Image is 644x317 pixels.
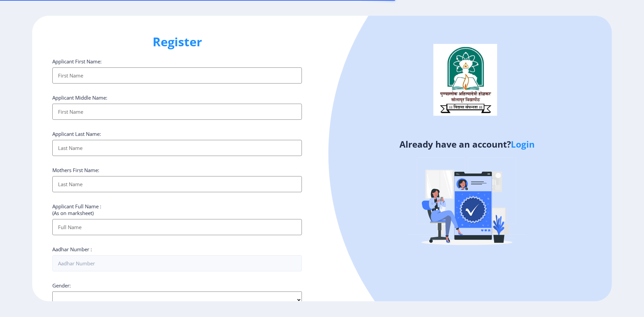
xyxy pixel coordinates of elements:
input: Full Name [52,219,302,235]
h4: Already have an account? [327,139,607,150]
label: Applicant Middle Name: [52,94,107,101]
label: Gender: [52,282,71,289]
input: Last Name [52,140,302,156]
img: Verified-rafiki.svg [408,145,526,262]
input: First Name [52,104,302,120]
label: Aadhar Number : [52,246,92,253]
label: Mothers First Name: [52,167,99,173]
label: Applicant First Name: [52,58,102,65]
input: Aadhar Number [52,255,302,271]
img: logo [433,44,497,116]
a: Login [511,138,535,150]
input: Last Name [52,176,302,192]
input: First Name [52,67,302,84]
label: Applicant Full Name : (As on marksheet) [52,203,101,216]
h1: Register [52,34,302,50]
label: Applicant Last Name: [52,130,101,137]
